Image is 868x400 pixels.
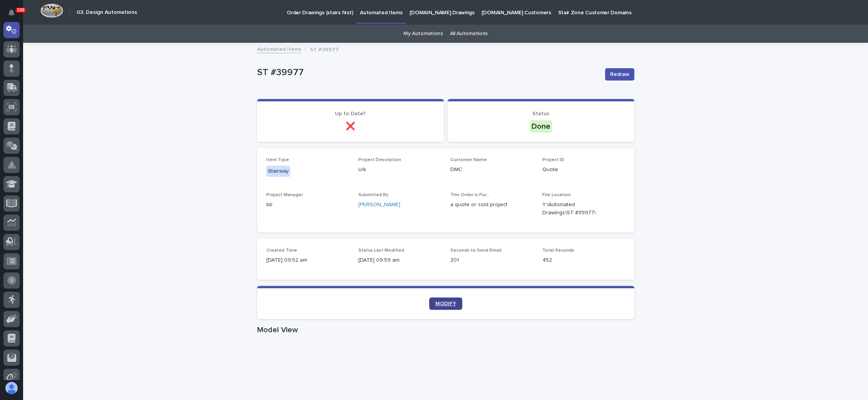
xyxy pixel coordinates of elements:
p: Quote [542,166,625,174]
button: users-avatar [3,380,20,396]
div: Done [530,120,552,133]
span: Item Type [266,158,289,162]
a: MODIFY [429,297,462,310]
span: Project Description [358,158,401,162]
h2: 03. Design Automations [77,9,137,16]
div: Notifications100 [10,9,20,22]
a: All Automations [450,25,488,43]
span: Status [532,111,549,116]
div: Stairway [266,166,290,177]
button: Redraw [605,68,634,81]
h1: Model View [257,325,634,334]
span: Total Seconds [542,248,574,253]
p: 452 [542,256,625,264]
img: Workspace Logo [40,3,63,18]
p: a quote or sold project [450,201,533,209]
span: MODIFY [435,301,456,306]
span: Seconds to Send Email [450,248,502,253]
: Y:\Automated Drawings\ST #39977\ [542,201,607,217]
p: ST #39977 [257,67,599,78]
button: Notifications [3,5,20,21]
span: Redraw [610,71,629,78]
span: Status Last Modified [358,248,404,253]
p: U/k [358,166,441,174]
a: [PERSON_NAME] [358,201,400,209]
span: File Location [542,193,571,197]
span: This Order is For... [450,193,490,197]
p: [DATE] 09:59 am [358,256,441,264]
span: Submitted By [358,193,388,197]
p: 201 [450,256,533,264]
span: Customer Name [450,158,487,162]
span: Project ID [542,158,564,162]
a: Automated Items [257,44,301,53]
p: DMC [450,166,533,174]
p: 100 [17,7,25,13]
span: Up to Date? [335,111,366,116]
p: [DATE] 09:52 am [266,256,349,264]
p: ST #39977 [310,45,339,53]
span: Created Time [266,248,297,253]
span: Project Manager [266,193,303,197]
p: bb [266,201,349,209]
p: ❌ [266,122,435,131]
a: My Automations [403,25,443,43]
